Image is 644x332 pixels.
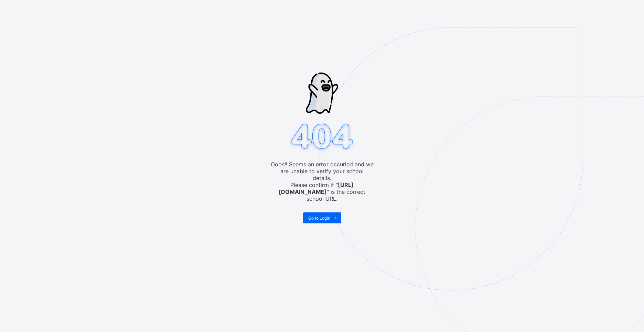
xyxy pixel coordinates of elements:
[270,161,374,181] span: Oops!! Seems an error occuried and we are unable to verify your school details.
[279,181,354,195] b: [URL][DOMAIN_NAME]
[306,73,338,114] img: ghost-strokes.05e252ede52c2f8dbc99f45d5e1f5e9f.svg
[308,215,330,221] span: Go to Login
[288,122,356,153] img: 404.8bbb34c871c4712298a25e20c4dc75c7.svg
[270,181,374,202] span: Please confirm if " " is the correct school URL.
